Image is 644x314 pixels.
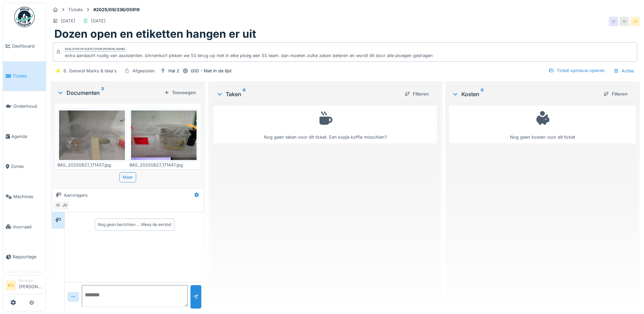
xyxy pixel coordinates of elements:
[19,278,43,283] div: Manager
[481,90,484,98] sup: 0
[3,91,46,121] a: Onderhoud
[129,162,199,168] div: IMG_20250827_171447.jpg
[65,47,125,52] div: Gesloten op [DATE] door [PERSON_NAME]
[131,110,197,160] img: lx1mtusxoibak3zqhox233sgsb0c
[3,242,46,272] a: Rapportage
[3,31,46,61] a: Dashboard
[61,18,75,24] div: [DATE]
[119,172,136,182] div: Meer
[68,6,83,13] div: Tickets
[91,6,142,13] strong: #2025/09/336/05919
[191,68,232,74] div: 000 - Niet in de lijst
[454,109,631,140] div: Nog geen kosten voor dit ticket
[91,18,106,24] div: [DATE]
[63,68,117,74] div: 6. General Marks & Idea's
[243,90,246,98] sup: 0
[3,61,46,91] a: Tickets
[218,109,433,140] div: Nog geen taken voor dit ticket. Een kopje koffie misschien?
[609,17,618,26] div: IV
[57,89,161,97] div: Documenten
[216,90,399,98] div: Taken
[13,103,43,109] span: Onderhoud
[59,110,125,160] img: pkqjmpu3153d9l3okgflbsj5c5b2
[3,212,46,242] a: Voorraad
[3,152,46,182] a: Zones
[452,90,598,98] div: Kosten
[3,121,46,152] a: Agenda
[57,162,127,168] div: IMG_20250827_171437.jpg
[601,89,630,99] div: Filteren
[402,89,431,99] div: Filteren
[3,181,46,212] a: Machines
[11,163,43,170] span: Zones
[168,68,179,74] div: Hal 2
[13,193,43,200] span: Machines
[64,192,88,198] div: Aanvragers
[6,280,16,291] li: KV
[620,17,629,26] div: IV
[11,133,43,140] span: Agenda
[54,28,256,40] h1: Dozen open en etiketten hangen er uit
[132,68,155,74] div: Afgesloten
[13,254,43,260] span: Rapportage
[101,89,104,97] sup: 3
[19,278,43,293] li: [PERSON_NAME]
[546,66,608,75] div: Ticket opnieuw openen
[13,224,43,230] span: Voorraad
[630,17,640,26] div: JV
[53,201,63,210] div: IV
[610,66,637,76] div: Acties
[14,7,35,27] img: Badge_color-CXgf-gQk.svg
[6,278,43,294] a: KV Manager[PERSON_NAME]
[65,52,433,59] div: extra aandacht nodig van assistenten. binnenkort pikken we 5S terug op met in elke ploeg een 5S t...
[60,201,70,210] div: JV
[12,43,43,49] span: Dashboard
[13,73,43,79] span: Tickets
[98,222,171,228] div: Nog geen berichten … Wees de eerste!
[161,88,199,97] div: Toevoegen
